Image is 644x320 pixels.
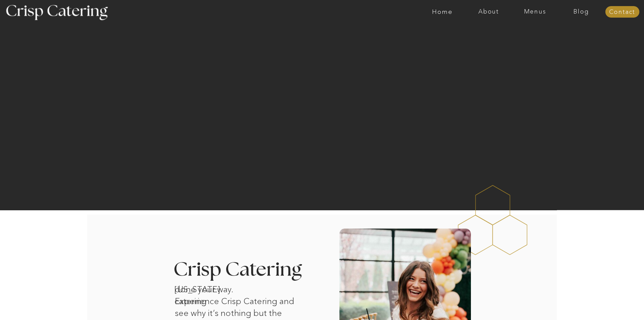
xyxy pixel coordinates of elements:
[558,8,604,15] a: Blog
[174,283,245,292] h1: [US_STATE] catering
[466,8,512,15] a: About
[512,8,558,15] a: Menus
[173,260,319,280] h3: Crisp Catering
[605,9,639,16] a: Contact
[419,8,466,15] a: Home
[576,286,644,320] iframe: podium webchat widget bubble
